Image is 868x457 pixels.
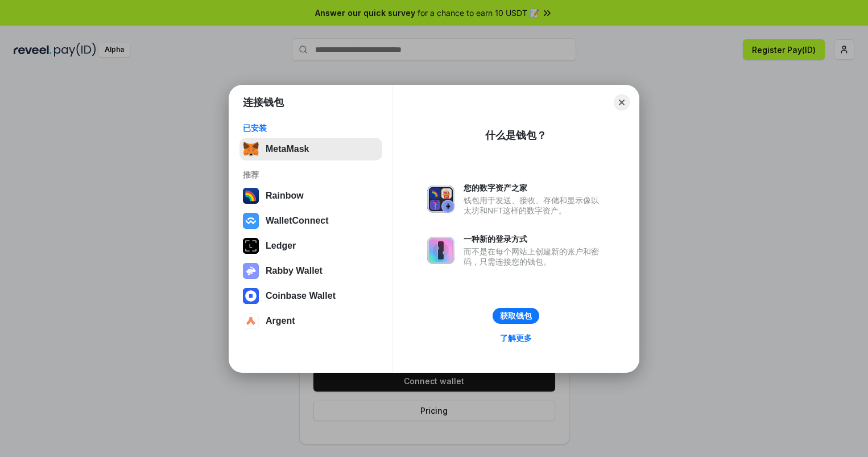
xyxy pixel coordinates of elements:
a: 了解更多 [493,331,539,345]
button: Argent [239,310,382,332]
img: svg+xml,%3Csvg%20xmlns%3D%22http%3A%2F%2Fwww.w3.org%2F2000%2Fsvg%22%20fill%3D%22none%22%20viewBox... [243,263,259,279]
div: Rabby Wallet [266,266,323,276]
img: svg+xml,%3Csvg%20width%3D%2228%22%20height%3D%2228%22%20viewBox%3D%220%200%2028%2028%22%20fill%3D... [243,313,259,329]
div: Argent [266,316,295,326]
img: svg+xml,%3Csvg%20width%3D%22120%22%20height%3D%22120%22%20viewBox%3D%220%200%20120%20120%22%20fil... [243,188,259,204]
img: svg+xml,%3Csvg%20width%3D%2228%22%20height%3D%2228%22%20viewBox%3D%220%200%2028%2028%22%20fill%3D... [243,288,259,304]
div: 推荐 [243,170,379,180]
div: Rainbow [266,191,304,201]
img: svg+xml,%3Csvg%20xmlns%3D%22http%3A%2F%2Fwww.w3.org%2F2000%2Fsvg%22%20width%3D%2228%22%20height%3... [243,238,259,254]
button: Ledger [239,234,382,257]
div: 什么是钱包？ [485,129,547,142]
div: Coinbase Wallet [266,291,336,301]
button: MetaMask [239,138,382,160]
img: svg+xml,%3Csvg%20xmlns%3D%22http%3A%2F%2Fwww.w3.org%2F2000%2Fsvg%22%20fill%3D%22none%22%20viewBox... [427,186,454,213]
h1: 连接钱包 [243,96,284,109]
img: svg+xml,%3Csvg%20width%3D%2228%22%20height%3D%2228%22%20viewBox%3D%220%200%2028%2028%22%20fill%3D... [243,213,259,229]
img: svg+xml,%3Csvg%20xmlns%3D%22http%3A%2F%2Fwww.w3.org%2F2000%2Fsvg%22%20fill%3D%22none%22%20viewBox... [427,237,454,264]
button: WalletConnect [239,209,382,232]
div: MetaMask [266,144,309,154]
div: 一种新的登录方式 [464,234,605,244]
div: 而不是在每个网站上创建新的账户和密码，只需连接您的钱包。 [464,246,605,267]
div: 钱包用于发送、接收、存储和显示像以太坊和NFT这样的数字资产。 [464,195,605,216]
img: svg+xml,%3Csvg%20fill%3D%22none%22%20height%3D%2233%22%20viewBox%3D%220%200%2035%2033%22%20width%... [243,141,259,157]
div: Ledger [266,241,296,251]
div: 已安装 [243,123,379,133]
button: Rabby Wallet [239,260,382,282]
button: Close [614,94,630,110]
div: WalletConnect [266,216,329,226]
div: 您的数字资产之家 [464,183,605,193]
div: 获取钱包 [500,311,532,321]
button: Coinbase Wallet [239,285,382,307]
button: 获取钱包 [493,308,539,324]
button: Rainbow [239,184,382,207]
div: 了解更多 [500,333,532,343]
